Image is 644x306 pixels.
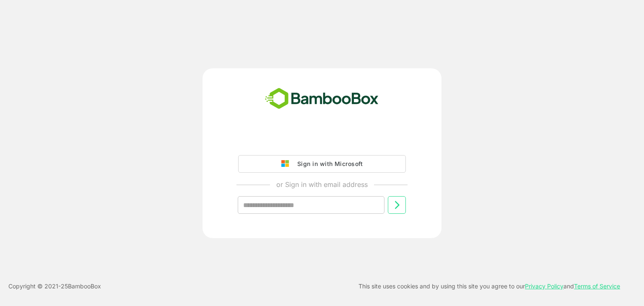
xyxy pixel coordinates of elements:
[525,283,563,290] a: Privacy Policy
[8,281,101,291] p: Copyright © 2021- 25 BambooBox
[234,132,410,150] iframe: Sign in with Google Button
[358,281,620,291] p: This site uses cookies and by using this site you agree to our and
[574,283,620,290] a: Terms of Service
[260,85,383,113] img: bamboobox
[276,179,368,189] p: or Sign in with email address
[281,160,293,168] img: google
[293,158,363,169] div: Sign in with Microsoft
